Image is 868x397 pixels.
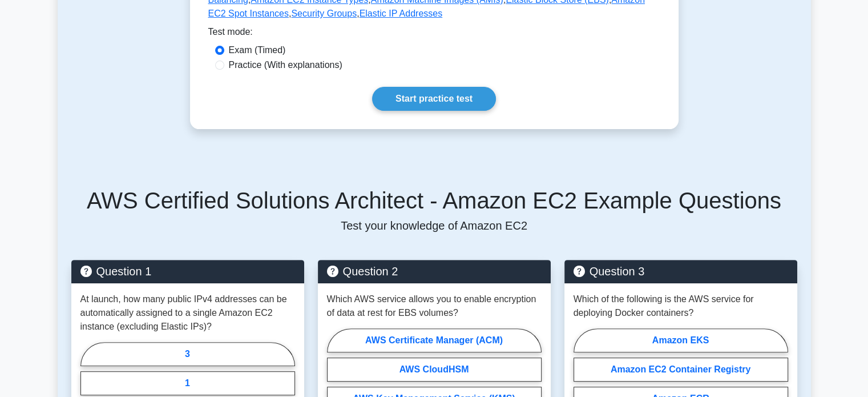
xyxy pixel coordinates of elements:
label: 1 [80,371,295,395]
div: Test mode: [208,25,660,43]
label: Practice (With explanations) [229,58,342,72]
p: At launch, how many public IPv4 addresses can be automatically assigned to a single Amazon EC2 in... [80,292,295,334]
p: Which AWS service allows you to enable encryption of data at rest for EBS volumes? [327,292,542,320]
a: Elastic IP Addresses [360,9,443,18]
label: Amazon EKS [574,328,788,352]
h5: Question 1 [80,264,295,278]
label: Amazon EC2 Container Registry [574,358,788,382]
label: Exam (Timed) [229,43,286,57]
h5: Question 3 [574,264,788,278]
a: Start practice test [372,87,496,111]
p: Test your knowledge of Amazon EC2 [71,219,797,232]
h5: AWS Certified Solutions Architect - Amazon EC2 Example Questions [71,187,797,214]
h5: Question 2 [327,264,542,278]
a: Security Groups [291,9,357,18]
label: AWS Certificate Manager (ACM) [327,328,542,352]
p: Which of the following is the AWS service for deploying Docker containers? [574,292,788,320]
label: 3 [80,342,295,366]
label: AWS CloudHSM [327,358,542,382]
